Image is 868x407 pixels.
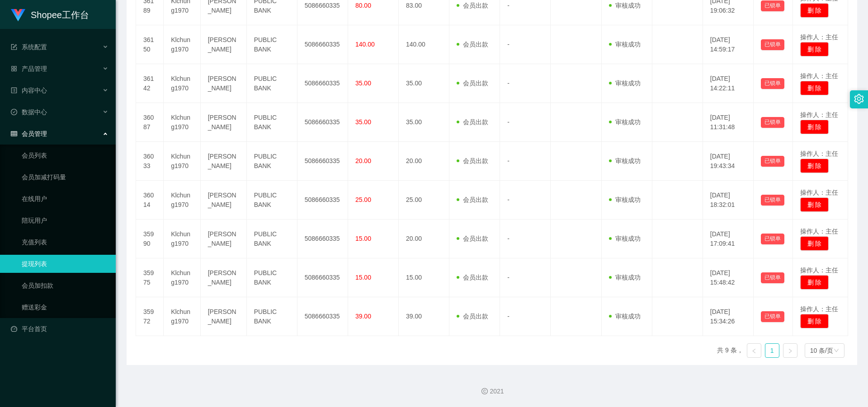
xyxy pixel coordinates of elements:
span: 15.00 [355,235,371,242]
li: 下一页 [783,343,797,358]
span: 审核成功 [609,80,641,87]
span: 操作人：主任 [800,33,838,41]
td: 5086660335 [297,181,348,220]
button: 已锁单 [761,39,784,50]
td: Klchung1970 [164,142,201,181]
button: 已锁单 [761,78,784,89]
td: 5086660335 [297,64,348,103]
td: [PERSON_NAME] [201,258,247,297]
td: [PERSON_NAME] [201,220,247,258]
span: 操作人：主任 [800,267,838,274]
span: 操作人：主任 [800,150,838,157]
span: 会员出款 [457,196,488,203]
a: 充值列表 [22,233,108,251]
span: 会员出款 [457,118,488,126]
span: 内容中心 [11,87,47,94]
td: [PERSON_NAME] [201,64,247,103]
td: 20.00 [399,220,449,258]
a: 陪玩用户 [22,211,108,229]
td: PUBLIC BANK [247,258,297,297]
td: Klchung1970 [164,258,201,297]
a: Shopee工作台 [11,11,89,18]
button: 删 除 [800,3,829,18]
span: 15.00 [355,274,371,281]
i: 图标: right [788,348,793,354]
li: 共 9 条， [717,343,743,358]
span: - [507,157,509,164]
i: 图标: profile [11,87,17,94]
td: [PERSON_NAME] [201,142,247,181]
td: 36087 [136,103,164,142]
a: 1 [765,344,779,357]
a: 会员加扣款 [22,276,108,295]
i: 图标: down [834,348,839,354]
td: 5086660335 [297,103,348,142]
span: 审核成功 [609,274,641,281]
td: [PERSON_NAME] [201,181,247,220]
td: 35.00 [399,103,449,142]
span: - [507,313,509,320]
td: [PERSON_NAME] [201,103,247,142]
i: 图标: left [751,348,757,354]
span: 35.00 [355,80,371,87]
td: 5086660335 [297,258,348,297]
span: 操作人：主任 [800,72,838,80]
td: Klchung1970 [164,181,201,220]
td: [DATE] 14:22:11 [703,64,754,103]
span: - [507,274,509,281]
button: 已锁单 [761,234,784,244]
i: 图标: table [11,131,17,137]
i: 图标: check-circle-o [11,109,17,115]
button: 已锁单 [761,195,784,206]
i: 图标: form [11,44,17,50]
td: 5086660335 [297,142,348,181]
button: 已锁单 [761,0,784,11]
div: 10 条/页 [810,344,833,357]
button: 删 除 [800,159,829,173]
span: 会员管理 [11,130,47,137]
span: 35.00 [355,118,371,126]
td: Klchung1970 [164,103,201,142]
span: 审核成功 [609,2,641,9]
span: 会员出款 [457,313,488,320]
a: 会员加减打码量 [22,168,108,186]
img: logo.9652507e.png [11,9,25,22]
span: - [507,118,509,126]
button: 删 除 [800,236,829,251]
span: 操作人：主任 [800,228,838,235]
span: 操作人：主任 [800,305,838,313]
td: 35975 [136,258,164,297]
td: Klchung1970 [164,64,201,103]
span: 审核成功 [609,118,641,126]
td: [DATE] 15:34:26 [703,297,754,336]
td: 36014 [136,181,164,220]
td: PUBLIC BANK [247,220,297,258]
td: 20.00 [399,142,449,181]
a: 在线用户 [22,190,108,208]
div: 2021 [123,387,861,396]
span: 操作人：主任 [800,111,838,118]
span: - [507,196,509,203]
td: 5086660335 [297,220,348,258]
button: 已锁单 [761,311,784,322]
button: 删 除 [800,275,829,290]
button: 已锁单 [761,156,784,167]
td: 15.00 [399,258,449,297]
li: 1 [765,343,779,358]
span: 系统配置 [11,43,47,51]
td: 25.00 [399,181,449,220]
span: - [507,80,509,87]
span: 25.00 [355,196,371,203]
button: 已锁单 [761,272,784,283]
h1: Shopee工作台 [31,0,89,29]
td: 35972 [136,297,164,336]
td: 5086660335 [297,25,348,64]
td: PUBLIC BANK [247,103,297,142]
i: 图标: setting [854,94,864,104]
button: 删 除 [800,197,829,212]
span: 审核成功 [609,157,641,164]
td: 39.00 [399,297,449,336]
a: 赠送彩金 [22,298,108,316]
span: 审核成功 [609,41,641,48]
button: 删 除 [800,81,829,95]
